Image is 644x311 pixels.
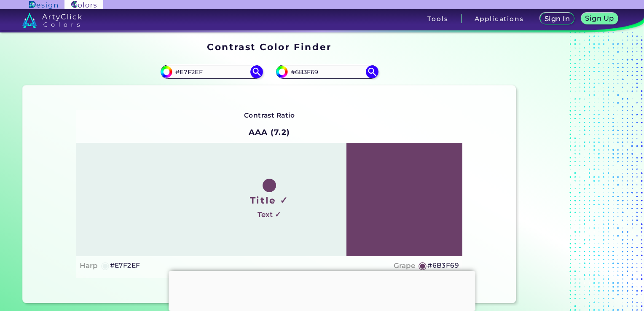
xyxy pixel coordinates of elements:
[288,66,366,78] input: type color 2..
[427,260,459,271] h5: #6B3F69
[169,271,475,309] iframe: Advertisement
[258,209,281,221] h4: Text ✓
[250,194,289,206] h1: Title ✓
[586,15,613,21] h5: Sign Up
[29,1,57,9] img: ArtyClick Design logo
[244,111,295,119] strong: Contrast Ratio
[22,13,82,28] img: logo_artyclick_colors_white.svg
[244,123,294,142] h2: AAA (7.2)
[418,260,427,271] h5: ◉
[250,65,263,78] img: icon search
[545,16,569,22] h5: Sign In
[110,260,140,271] h5: #E7F2EF
[541,13,573,24] a: Sign In
[172,66,251,78] input: type color 1..
[475,16,524,22] h3: Applications
[101,260,110,271] h5: ◉
[394,260,415,272] h4: Grape
[207,40,331,53] h1: Contrast Color Finder
[80,260,98,272] h4: Harp
[366,65,378,78] img: icon search
[519,39,625,306] iframe: Advertisement
[582,13,617,24] a: Sign Up
[427,16,448,22] h3: Tools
